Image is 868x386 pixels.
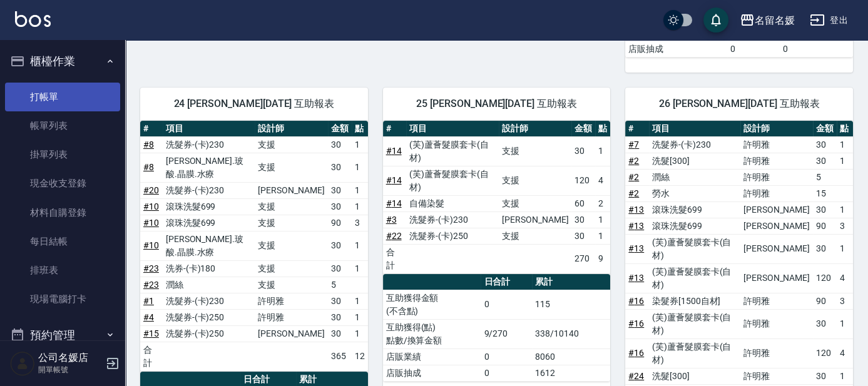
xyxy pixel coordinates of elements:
[255,215,327,231] td: 支援
[703,8,728,33] button: save
[481,348,532,365] td: 0
[780,41,853,57] td: 0
[383,121,407,137] th: #
[837,368,853,384] td: 1
[649,136,740,153] td: 洗髮券-(卡)230
[837,153,853,169] td: 1
[532,319,610,348] td: 338/10140
[649,263,740,293] td: (芙)蘆薈髮膜套卡(自材)
[5,256,120,285] a: 排班表
[255,182,327,198] td: [PERSON_NAME]
[625,121,649,137] th: #
[740,218,813,234] td: [PERSON_NAME]
[628,172,639,182] a: #2
[328,309,352,325] td: 30
[163,325,255,342] td: 洗髮券-(卡)250
[499,195,571,211] td: 支援
[813,201,837,218] td: 30
[499,228,571,244] td: 支援
[163,260,255,277] td: 洗券-(卡)180
[805,9,853,32] button: 登出
[813,153,837,169] td: 30
[406,195,499,211] td: 自備染髮
[813,218,837,234] td: 90
[5,140,120,169] a: 掛單列表
[628,140,639,150] a: #7
[837,121,853,137] th: 點
[143,162,154,172] a: #8
[481,365,532,381] td: 0
[837,309,853,338] td: 1
[837,234,853,263] td: 1
[38,364,102,375] p: 開單帳號
[5,169,120,198] a: 現金收支登錄
[352,325,368,342] td: 1
[163,231,255,260] td: [PERSON_NAME].玻酸.晶膜.水療
[406,121,499,137] th: 項目
[163,136,255,153] td: 洗髮券-(卡)230
[571,195,595,211] td: 60
[352,153,368,182] td: 1
[143,185,159,195] a: #20
[481,274,532,290] th: 日合計
[740,136,813,153] td: 許明雅
[628,156,639,166] a: #2
[143,312,154,322] a: #4
[163,293,255,309] td: 洗髮券-(卡)230
[406,228,499,244] td: 洗髮券-(卡)250
[481,319,532,348] td: 9/270
[143,328,159,338] a: #15
[813,368,837,384] td: 30
[649,368,740,384] td: 洗髮[300]
[571,211,595,228] td: 30
[649,169,740,185] td: 潤絲
[386,175,402,185] a: #14
[10,351,35,376] img: Person
[649,185,740,201] td: 勞水
[383,290,481,319] td: 互助獲得金額 (不含點)
[837,136,853,153] td: 1
[140,121,163,137] th: #
[328,121,352,137] th: 金額
[5,111,120,140] a: 帳單列表
[755,13,795,28] div: 名留名媛
[328,325,352,342] td: 30
[406,211,499,228] td: 洗髮券-(卡)230
[628,188,639,198] a: #2
[813,121,837,137] th: 金額
[813,136,837,153] td: 30
[328,293,352,309] td: 30
[155,98,353,110] span: 24 [PERSON_NAME][DATE] 互助報表
[481,290,532,319] td: 0
[740,201,813,218] td: [PERSON_NAME]
[255,309,327,325] td: 許明雅
[255,136,327,153] td: 支援
[328,260,352,277] td: 30
[649,293,740,309] td: 染髮券[1500自材]
[352,231,368,260] td: 1
[386,198,402,208] a: #14
[143,201,159,211] a: #10
[143,218,159,228] a: #10
[628,205,644,215] a: #13
[740,338,813,368] td: 許明雅
[649,201,740,218] td: 滾珠洗髮699
[837,338,853,368] td: 4
[532,348,610,365] td: 8060
[143,296,154,306] a: #1
[255,260,327,277] td: 支援
[255,293,327,309] td: 許明雅
[352,309,368,325] td: 1
[740,293,813,309] td: 許明雅
[163,277,255,293] td: 潤絲
[813,234,837,263] td: 30
[143,240,159,250] a: #10
[649,218,740,234] td: 滾珠洗髮699
[499,121,571,137] th: 設計師
[163,215,255,231] td: 滾珠洗髮699
[727,41,780,57] td: 0
[386,146,402,156] a: #14
[740,169,813,185] td: 許明雅
[386,215,397,225] a: #3
[740,121,813,137] th: 設計師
